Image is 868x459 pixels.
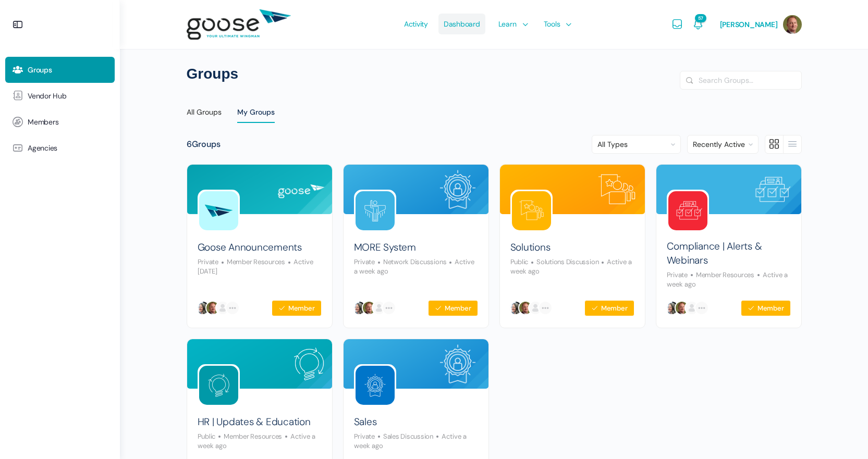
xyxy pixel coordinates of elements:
span: Public [198,432,216,441]
img: Talia Hansen [684,301,699,315]
img: Group cover image [187,165,332,214]
img: Group logo of Compliance | Alerts & Webinars [668,191,707,230]
a: All Groups [187,100,222,125]
span: Private [354,432,375,441]
img: Group logo of Sales [356,366,395,405]
img: Wendy Keneipp [352,301,366,315]
img: Tim Laskowski [205,301,220,315]
span: Member Resources [215,432,282,441]
span: Public [510,257,529,266]
span: [PERSON_NAME] [720,20,778,29]
button: Member [428,300,478,316]
img: Talia Hansen [528,301,543,315]
img: Group logo of Goose Announcements [199,191,238,230]
img: Group cover image [656,165,801,214]
span: Groups [28,66,52,75]
span: 6 [187,139,192,150]
p: Active [DATE] [198,257,314,276]
p: Active a week ago [667,270,788,289]
span: Private [198,257,218,266]
p: Active a week ago [510,257,632,276]
button: Member [584,300,634,316]
a: Solutions [510,241,551,255]
span: Private [667,270,688,279]
button: Member [741,300,790,316]
a: Agencies [5,135,115,161]
h1: Groups [187,65,802,83]
img: Wendy Keneipp [508,301,523,315]
p: Active a week ago [354,257,475,276]
span: Vendor Hub [28,92,67,101]
a: Sales [354,415,377,429]
img: Group logo of HR | Updates & Education [199,366,238,405]
a: Members [5,109,115,135]
span: Member Resources [218,257,285,266]
a: Compliance | Alerts & Webinars [667,240,791,267]
span: Members [28,118,58,127]
a: MORE System [354,241,416,255]
span: Member Resources [688,270,754,279]
span: Network Discussions [375,257,446,266]
p: Active a week ago [198,432,316,450]
img: Group cover image [344,165,488,214]
span: Agencies [28,144,57,153]
img: Tim Laskowski [518,301,533,315]
span: 57 [695,14,706,22]
a: Groups [5,57,115,83]
p: Active a week ago [354,432,467,450]
button: Member [272,300,321,316]
img: Group logo of MORE System [356,191,395,230]
span: Sales Discussion [375,432,433,441]
img: Tim Laskowski [675,301,689,315]
nav: Directory menu [187,100,802,125]
div: My Groups [237,107,275,123]
img: Talia Hansen [215,301,230,315]
img: Wendy Keneipp [665,301,679,315]
a: HR | Updates & Education [198,415,311,429]
img: Group cover image [344,339,488,389]
img: Wendy Keneipp [195,301,210,315]
a: My Groups [237,100,275,125]
span: Solutions Discussion [528,257,598,266]
img: Group cover image [500,165,645,214]
div: Groups [187,139,221,150]
img: Group logo of Solutions [512,191,551,230]
div: All Groups [187,107,222,123]
a: Goose Announcements [198,241,302,255]
img: Group cover image [187,339,332,389]
input: Search Groups… [680,71,801,89]
img: Talia Hansen [372,301,386,315]
iframe: Chat Widget [816,409,868,459]
img: Tim Laskowski [362,301,376,315]
span: Private [354,257,375,266]
a: Vendor Hub [5,83,115,109]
